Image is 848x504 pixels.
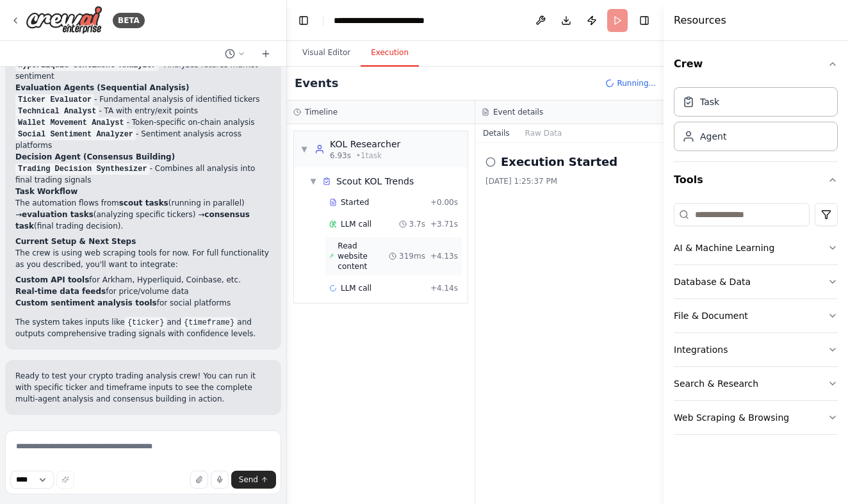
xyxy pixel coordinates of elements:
li: for social platforms [15,297,271,309]
button: Improve this prompt [56,471,74,489]
button: Switch to previous chat [220,46,250,61]
button: Upload files [190,471,208,489]
button: Start a new chat [256,46,276,61]
span: • 1 task [356,150,382,161]
code: {ticker} [125,317,167,329]
span: Scout KOL Trends [336,175,414,188]
button: AI & Machine Learning [674,231,838,264]
code: Technical Analyst [15,106,99,117]
button: Click to speak your automation idea [211,471,229,489]
h3: Event details [493,107,543,117]
h2: Execution Started [501,153,617,171]
button: Hide right sidebar [635,12,653,29]
strong: Current Setup & Next Steps [15,237,136,246]
span: LLM call [341,219,371,229]
li: - Token-specific on-chain analysis [15,117,271,128]
span: Running... [617,78,656,88]
div: File & Document [674,309,748,322]
li: - Fundamental analysis of identified tickers [15,93,271,105]
button: Send [231,471,276,489]
li: - Sentiment analysis across platforms [15,128,271,151]
li: - TA with entry/exit points [15,105,271,117]
p: The system takes inputs like and and outputs comprehensive trading signals with confidence levels. [15,316,271,339]
div: Tools [674,198,838,445]
button: Details [475,124,518,142]
span: 319ms [399,251,425,261]
button: Crew [674,46,838,82]
p: The automation flows from (running in parallel) → (analyzing specific tickers) → (final trading d... [15,197,271,232]
span: LLM call [341,283,371,293]
strong: scout tasks [119,199,168,207]
span: 3.7s [409,219,425,229]
button: File & Document [674,299,838,332]
div: Web Scraping & Browsing [674,411,789,424]
span: + 4.13s [430,251,458,261]
button: Integrations [674,333,838,366]
button: Search & Research [674,367,838,400]
div: Search & Research [674,377,758,390]
span: + 0.00s [430,197,458,207]
p: The crew is using web scraping tools for now. For full functionality as you described, you'll wan... [15,247,271,270]
div: KOL Researcher [330,138,400,150]
button: Web Scraping & Browsing [674,401,838,434]
span: 6.93s [330,150,351,161]
strong: Task Workflow [15,187,77,196]
span: Send [239,475,258,485]
span: Started [341,197,369,207]
code: {timeframe} [181,317,237,329]
div: BETA [113,13,145,28]
button: Raw Data [518,124,570,142]
span: + 4.14s [430,283,458,293]
div: AI & Machine Learning [674,241,774,254]
strong: Evaluation Agents (Sequential Analysis) [15,83,189,92]
span: ▼ [300,144,308,154]
code: Social Sentiment Analyzer [15,129,136,140]
span: ▼ [309,176,317,186]
h3: Timeline [305,107,338,117]
span: Read website content [338,241,389,272]
div: Crew [674,82,838,161]
li: - Analyzes futures market sentiment [15,59,271,82]
p: Ready to test your crypto trading analysis crew! You can run it with specific ticker and timefram... [15,370,271,405]
h2: Events [295,74,338,92]
h4: Resources [674,13,726,28]
button: Visual Editor [292,40,361,67]
nav: breadcrumb [334,14,459,27]
button: Execution [361,40,419,67]
strong: Custom API tools [15,275,89,284]
button: Hide left sidebar [295,12,313,29]
strong: evaluation tasks [22,210,94,219]
button: Tools [674,162,838,198]
button: Database & Data [674,265,838,298]
strong: Real-time data feeds [15,287,106,296]
div: Agent [700,130,726,143]
code: Ticker Evaluator [15,94,94,106]
div: Task [700,95,719,108]
strong: Custom sentiment analysis tools [15,298,157,307]
code: Wallet Movement Analyst [15,117,127,129]
img: Logo [26,6,102,35]
div: [DATE] 1:25:37 PM [485,176,653,186]
div: Integrations [674,343,728,356]
code: Trading Decision Synthesizer [15,163,150,175]
li: - Combines all analysis into final trading signals [15,163,271,186]
li: for price/volume data [15,286,271,297]
li: for Arkham, Hyperliquid, Coinbase, etc. [15,274,271,286]
span: + 3.71s [430,219,458,229]
div: Database & Data [674,275,751,288]
strong: Decision Agent (Consensus Building) [15,152,175,161]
